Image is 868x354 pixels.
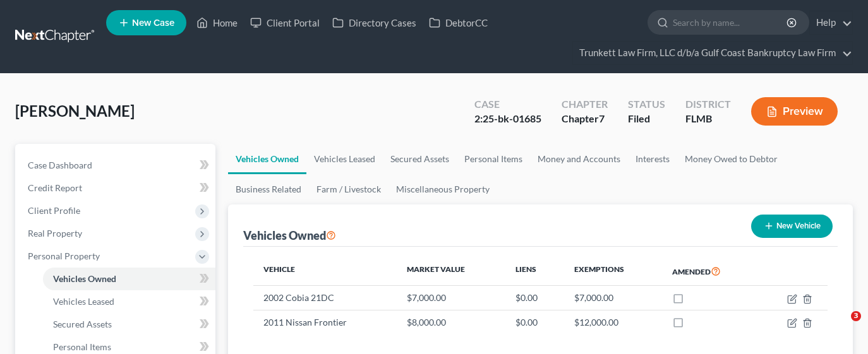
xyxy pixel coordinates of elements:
[15,102,135,120] span: [PERSON_NAME]
[628,144,677,174] a: Interests
[43,313,215,336] a: Secured Assets
[306,144,383,174] a: Vehicles Leased
[132,18,174,28] span: New Case
[28,205,80,216] span: Client Profile
[28,160,92,170] span: Case Dashboard
[564,257,661,286] th: Exemptions
[28,228,82,239] span: Real Property
[751,215,833,238] button: New Vehicle
[562,97,608,112] div: Chapter
[564,286,661,310] td: $7,000.00
[673,11,788,34] input: Search by name...
[309,174,389,204] a: Farm / Livestock
[505,310,564,334] td: $0.00
[389,174,497,204] a: Miscellaneous Property
[530,144,628,174] a: Money and Accounts
[573,42,852,64] a: Trunkett Law Firm, LLC d/b/a Gulf Coast Bankruptcy Law Firm
[662,257,757,286] th: Amended
[243,228,336,243] div: Vehicles Owned
[53,341,111,352] span: Personal Items
[244,11,326,34] a: Client Portal
[564,310,661,334] td: $12,000.00
[474,97,541,112] div: Case
[397,286,505,310] td: $7,000.00
[253,257,397,286] th: Vehicle
[825,311,855,341] iframe: Intercom live chat
[677,144,785,174] a: Money Owed to Debtor
[253,310,397,334] td: 2011 Nissan Frontier
[505,286,564,310] td: $0.00
[397,310,505,334] td: $8,000.00
[326,11,423,34] a: Directory Cases
[851,311,861,321] span: 3
[505,257,564,286] th: Liens
[397,257,505,286] th: Market Value
[685,112,731,126] div: FLMB
[628,97,665,112] div: Status
[474,112,541,126] div: 2:25-bk-01685
[228,144,306,174] a: Vehicles Owned
[43,290,215,313] a: Vehicles Leased
[599,112,605,124] span: 7
[423,11,494,34] a: DebtorCC
[18,154,215,177] a: Case Dashboard
[43,268,215,290] a: Vehicles Owned
[562,112,608,126] div: Chapter
[228,174,309,204] a: Business Related
[53,273,116,284] span: Vehicles Owned
[53,319,112,329] span: Secured Assets
[810,11,852,34] a: Help
[253,286,397,310] td: 2002 Cobia 21DC
[190,11,244,34] a: Home
[457,144,530,174] a: Personal Items
[685,97,731,112] div: District
[628,112,665,126] div: Filed
[53,296,114,307] span: Vehicles Leased
[18,177,215,199] a: Credit Report
[751,97,838,126] button: Preview
[28,182,82,193] span: Credit Report
[383,144,457,174] a: Secured Assets
[28,251,100,261] span: Personal Property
